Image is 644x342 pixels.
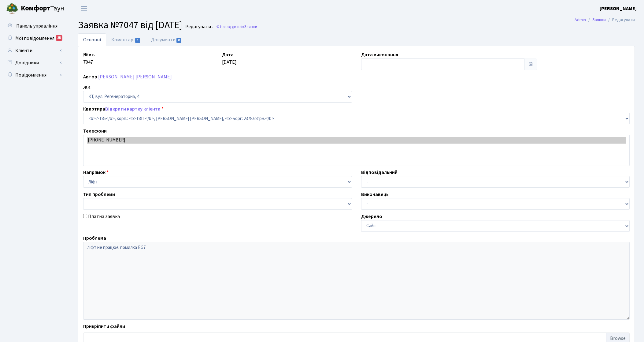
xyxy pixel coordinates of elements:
a: Коментарі [106,33,146,46]
span: Заявка №7047 від [DATE] [78,18,182,32]
nav: breadcrumb [565,13,644,26]
b: Комфорт [21,3,50,13]
span: 1 [135,38,140,43]
label: Платна заявка [88,213,120,220]
label: Тип проблеми [83,191,115,198]
a: Повідомлення [3,69,64,81]
a: Клієнти [3,44,64,57]
span: Панель управління [16,23,57,29]
img: logo.png [6,2,18,15]
label: ЖК [83,84,90,91]
span: Мої повідомлення [15,35,54,42]
a: Назад до всіхЗаявки [216,24,257,30]
a: Основні [78,33,106,46]
span: Заявки [244,24,257,30]
a: [PERSON_NAME] [600,5,637,12]
span: 0 [176,38,181,43]
div: [DATE] [217,51,356,70]
label: Дата виконання [361,51,398,58]
label: Автор [83,73,97,81]
textarea: ліфт не працює. помилка Е 57 [83,242,630,320]
div: 7047 [79,51,217,70]
a: [PERSON_NAME] [PERSON_NAME] [98,73,172,80]
label: Відповідальний [361,169,398,176]
label: Проблема [83,235,106,242]
span: Таун [21,3,64,14]
a: Відкрити картку клієнта [105,106,161,112]
a: Мої повідомлення25 [3,32,64,44]
label: Виконавець [361,191,389,198]
select: ) [83,113,630,124]
label: № вх. [83,51,95,58]
label: Джерело [361,213,382,220]
label: Дата [222,51,234,58]
a: Admin [575,17,586,23]
a: Заявки [592,17,606,23]
button: Переключити навігацію [76,3,92,13]
option: [PHONE_NUMBER] [87,137,626,144]
a: Документи [146,33,187,46]
li: Редагувати [606,17,635,23]
label: Напрямок [83,169,109,176]
label: Квартира [83,105,164,113]
a: Панель управління [3,20,64,32]
label: Прикріпити файли [83,323,125,330]
label: Телефони [83,127,107,135]
small: Редагувати . [184,24,213,30]
div: 25 [56,35,62,41]
a: Довідники [3,57,64,69]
